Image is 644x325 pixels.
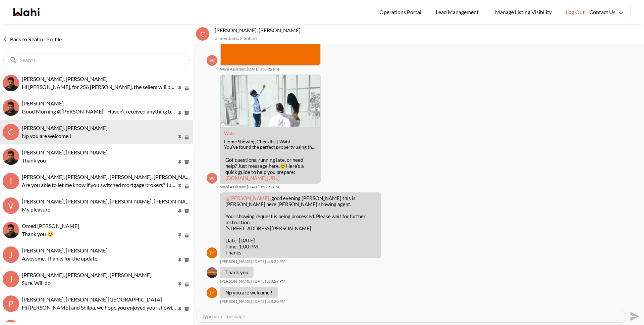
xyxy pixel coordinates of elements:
div: W [207,173,217,184]
img: P [207,287,217,298]
input: Search [20,57,174,63]
span: [PERSON_NAME], [PERSON_NAME], [PERSON_NAME], [PERSON_NAME] [22,198,196,204]
span: Manage Listing Visibility [493,8,554,16]
div: C [196,27,209,41]
p: Thank you [22,156,177,165]
button: Archive [183,184,190,189]
img: l [3,99,19,116]
button: Pin [177,110,183,116]
p: [PERSON_NAME], [PERSON_NAME] [215,27,641,34]
button: Archive [183,159,190,165]
p: Hi [PERSON_NAME] and Shilpa, we hope you enjoyed your showings! Did the properties meet your crit... [22,304,177,312]
a: Wahi homepage [13,8,40,16]
span: [PERSON_NAME] [220,279,252,284]
div: V [3,197,19,214]
a: [DOMAIN_NAME][URL] [225,175,280,181]
img: C [3,148,19,165]
time: 2025-09-30T00:22:29.003Z [247,184,279,190]
span: [PERSON_NAME] [220,299,252,304]
a: Attachment [224,130,235,136]
img: C [207,267,217,278]
div: J [3,271,19,287]
span: Wahi Assistant [220,184,246,190]
p: Are you able to let me know if you switched mortgage brokers? Just thought that might have been t... [22,181,177,189]
button: Archive [183,306,190,312]
button: Pin [177,86,183,91]
img: S [3,75,19,91]
textarea: Type your message [202,313,621,320]
p: Np you are welcome ! [22,132,177,140]
button: Pin [177,184,183,189]
div: C [3,124,19,140]
span: [PERSON_NAME], [PERSON_NAME] [22,125,108,131]
p: Sure. Will do [22,279,177,287]
img: Home Showing Checklist | Wahi [221,75,320,127]
p: Thank you [225,269,248,275]
div: W [207,55,217,66]
time: 2025-09-30T00:29:34.150Z [253,279,285,284]
p: My pleasure [22,205,177,214]
div: Omed Wahab, Faraz [3,222,19,238]
div: liuhong chen, Faraz [3,99,19,116]
div: I [3,173,19,189]
div: P [3,295,19,312]
span: [PERSON_NAME] [22,100,64,106]
img: O [3,222,19,238]
p: Np you are welcome ! [225,289,272,295]
button: Pin [177,135,183,140]
div: Home Showing Checklist | Wahi [224,139,317,145]
button: Archive [183,135,190,140]
div: Caroline Madelar [207,267,217,278]
div: You’ve found the perfect property using the Wahi app. Now what? Book a showing instantly and foll... [224,144,317,150]
button: Archive [183,257,190,263]
span: [PERSON_NAME] [220,259,252,264]
p: Date: [DATE] Time: 1:00 PM Thanks [225,237,376,256]
button: Archive [183,233,190,238]
button: Send [626,309,641,324]
span: [PERSON_NAME], [PERSON_NAME] [22,76,108,82]
span: [PERSON_NAME], [PERSON_NAME], [PERSON_NAME] [22,272,152,278]
button: Archive [183,208,190,214]
img: P [207,247,217,258]
button: Pin [177,208,183,214]
span: [PERSON_NAME], [PERSON_NAME][GEOGRAPHIC_DATA] [22,296,162,303]
p: Awesome. Thanks for the update. [22,254,177,263]
div: J [3,246,19,263]
button: Pin [177,159,183,165]
span: Wahi Assistant [220,66,246,72]
p: 3 members , 2 online [215,36,641,41]
span: Operations Portal [379,8,424,16]
span: Lead Management [436,8,481,16]
button: Archive [183,86,190,91]
div: Caroline Madelar, Faraz [3,148,19,165]
p: , good evening [PERSON_NAME] this is [PERSON_NAME] here [PERSON_NAME] showing agent. [225,195,376,207]
button: Pin [177,282,183,287]
span: Log Out [566,8,585,16]
span: @[PERSON_NAME] [225,195,269,201]
span: 😊 [280,163,286,169]
time: 2025-09-30T00:25:30.723Z [253,259,285,264]
time: 2025-09-30T00:30:34.455Z [253,299,285,304]
p: Good Morning @[PERSON_NAME] - Haven’t received anything back from them. The sellers agent said it... [22,107,177,115]
span: Omed [PERSON_NAME] [22,223,79,229]
p: Thank you 😊 [22,230,177,238]
div: Paul Sharma [207,247,217,258]
p: Hi [PERSON_NAME], for 256 [PERSON_NAME], the sellers will be reviewing all offers on [DATE] so th... [22,83,177,91]
span: [PERSON_NAME], [PERSON_NAME], [PERSON_NAME], [PERSON_NAME] [22,174,196,180]
p: Your showing request is being processed. Please wait for further instruction. [STREET_ADDRESS][PE... [225,213,376,231]
button: Archive [183,282,190,287]
span: [PERSON_NAME], [PERSON_NAME] [22,247,108,253]
button: Pin [177,257,183,263]
button: Pin [177,306,183,312]
p: Got questions, running late, or need help? Just message here. Here’s a quick guide to help you pr... [225,157,315,181]
button: Pin [177,233,183,238]
div: Souhel Bally, Faraz [3,75,19,91]
span: [PERSON_NAME], [PERSON_NAME] [22,149,108,155]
